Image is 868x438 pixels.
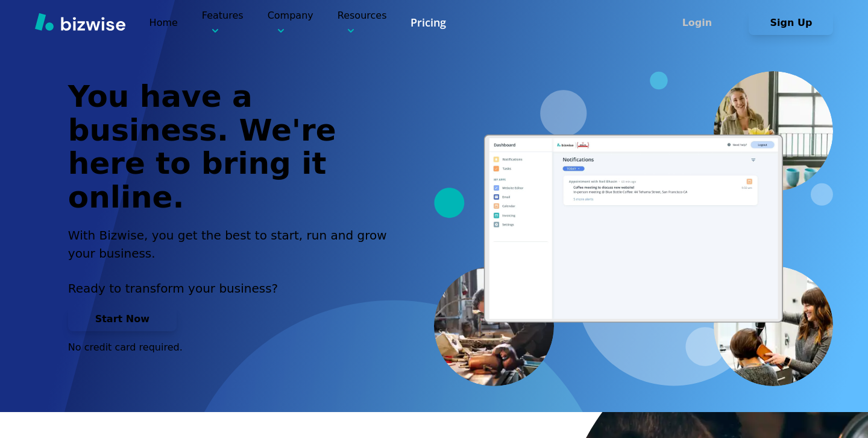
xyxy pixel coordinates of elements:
a: Sign Up [749,17,833,28]
p: No credit card required. [68,341,401,354]
a: Pricing [410,15,446,30]
p: Features [202,8,244,37]
img: Bizwise Logo [35,13,125,31]
h1: You have a business. We're here to bring it online. [68,80,401,214]
p: Resources [338,8,387,37]
button: Sign Up [749,11,833,35]
a: Login [655,17,749,28]
a: Home [149,17,178,28]
p: Ready to transform your business? [68,279,401,297]
h2: With Bizwise, you get the best to start, run and grow your business. [68,226,401,262]
a: Start Now [68,313,177,325]
button: Login [655,11,739,35]
p: Company [268,8,313,37]
button: Start Now [68,307,177,331]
